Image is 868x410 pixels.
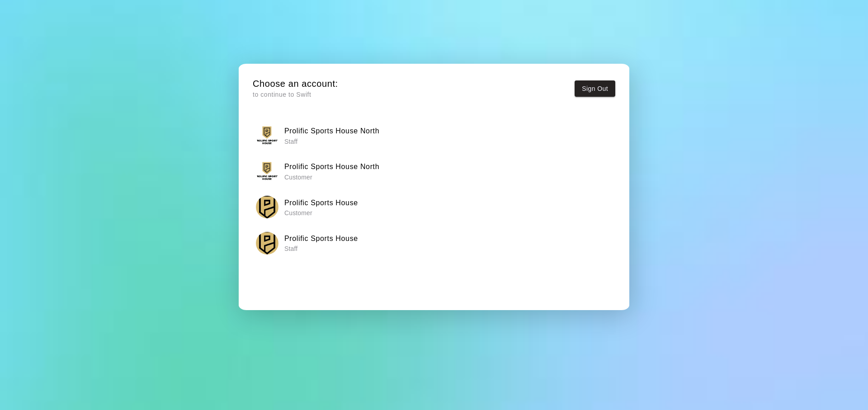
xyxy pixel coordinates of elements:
[253,78,338,90] h5: Choose an account:
[284,197,358,209] h6: Prolific Sports House
[575,80,615,97] button: Sign Out
[284,125,379,137] h6: Prolific Sports House North
[253,90,338,99] p: to continue to Swift
[284,208,358,217] p: Customer
[284,137,379,146] p: Staff
[256,124,278,147] img: Prolific Sports House North
[284,173,379,182] p: Customer
[284,244,358,253] p: Staff
[256,196,278,218] img: Prolific Sports House
[284,161,379,173] h6: Prolific Sports House North
[253,121,615,150] button: Prolific Sports House NorthProlific Sports House North Staff
[253,193,615,221] button: Prolific Sports HouseProlific Sports House Customer
[284,233,358,245] h6: Prolific Sports House
[253,229,615,257] button: Prolific Sports HouseProlific Sports House Staff
[253,157,615,185] button: Prolific Sports House NorthProlific Sports House North Customer
[256,232,278,254] img: Prolific Sports House
[256,160,278,183] img: Prolific Sports House North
